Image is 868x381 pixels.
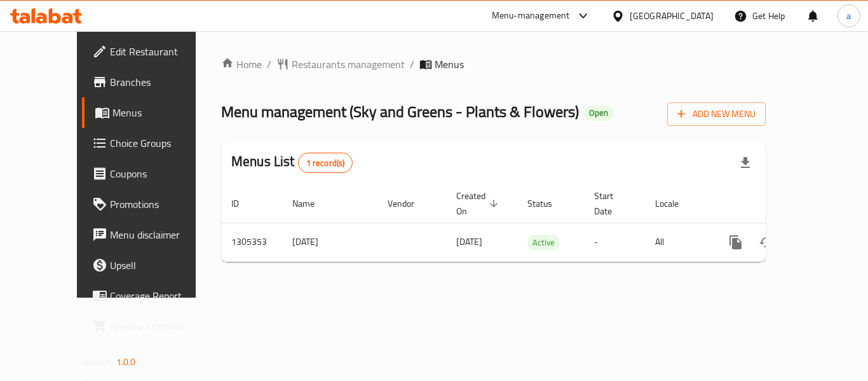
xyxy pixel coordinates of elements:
[116,354,136,370] span: 1.0.0
[112,105,212,120] span: Menus
[231,196,255,211] span: ID
[110,44,212,59] span: Edit Restaurant
[456,233,482,250] span: [DATE]
[110,227,212,242] span: Menu disclaimer
[292,196,331,211] span: Name
[846,9,851,23] span: a
[221,223,282,261] td: 1305353
[82,36,222,67] a: Edit Restaurant
[645,223,710,261] td: All
[492,8,570,24] div: Menu-management
[110,197,212,212] span: Promotions
[82,158,222,189] a: Coupons
[584,106,613,121] div: Open
[82,97,222,128] a: Menus
[82,67,222,97] a: Branches
[527,235,560,250] div: Active
[299,157,353,169] span: 1 record(s)
[83,354,114,370] span: Version:
[710,184,853,223] th: Actions
[221,57,262,72] a: Home
[298,153,353,173] div: Total records count
[655,196,695,211] span: Locale
[110,319,212,334] span: Grocery Checklist
[730,148,761,178] div: Export file
[82,250,222,281] a: Upsell
[267,57,271,72] li: /
[667,102,766,126] button: Add New Menu
[630,9,714,23] div: [GEOGRAPHIC_DATA]
[82,128,222,158] a: Choice Groups
[435,57,464,72] span: Menus
[231,152,353,173] h2: Menus List
[594,188,630,219] span: Start Date
[584,223,645,261] td: -
[527,196,569,211] span: Status
[82,311,222,342] a: Grocery Checklist
[221,57,766,72] nav: breadcrumb
[456,188,502,219] span: Created On
[751,227,782,258] button: Change Status
[677,106,756,122] span: Add New Menu
[721,227,751,258] button: more
[110,258,212,273] span: Upsell
[110,135,212,151] span: Choice Groups
[221,97,579,126] span: Menu management ( Sky and Greens - Plants & Flowers )
[410,57,414,72] li: /
[292,57,405,72] span: Restaurants management
[110,288,212,303] span: Coverage Report
[110,166,212,181] span: Coupons
[584,107,613,118] span: Open
[388,196,431,211] span: Vendor
[82,189,222,219] a: Promotions
[276,57,405,72] a: Restaurants management
[282,223,377,261] td: [DATE]
[82,219,222,250] a: Menu disclaimer
[110,74,212,90] span: Branches
[527,235,560,250] span: Active
[221,184,853,262] table: enhanced table
[82,281,222,311] a: Coverage Report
